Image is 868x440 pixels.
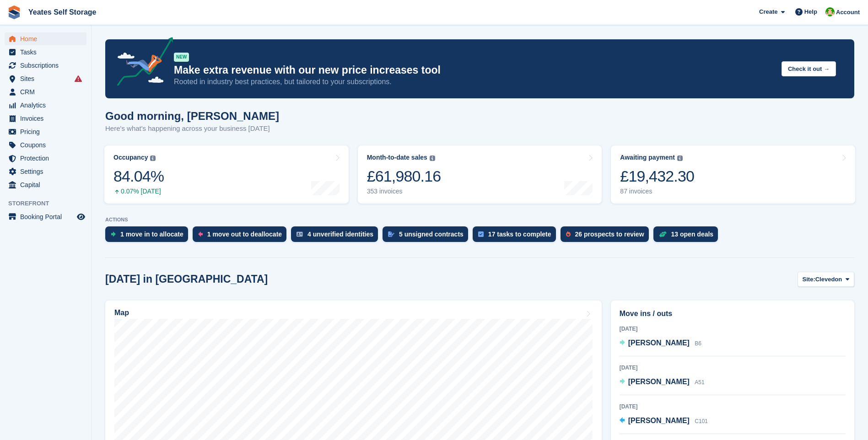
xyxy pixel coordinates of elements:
div: 5 unsigned contracts [399,231,464,238]
img: contract_signature_icon-13c848040528278c33f63329250d36e43548de30e8caae1d1a13099fd9432cc5.svg [388,231,394,237]
div: [DATE] [620,402,846,411]
i: Smart entry sync failures have occurred [75,75,82,82]
img: Angela Field [825,7,835,16]
a: 4 unverified identities [291,226,383,247]
img: move_outs_to_deallocate_icon-f764333ba52eb49d3ac5e1228854f67142a1ed5810a6f6cc68b1a99e826820c5.svg [198,231,203,237]
p: Make extra revenue with our new price increases tool [174,64,774,77]
button: Site: Clevedon [798,272,854,287]
span: A51 [695,379,704,386]
span: Subscriptions [20,59,75,72]
a: menu [5,86,86,98]
p: Rooted in industry best practices, but tailored to your subscriptions. [174,77,774,87]
div: 4 unverified identities [307,231,373,238]
span: [PERSON_NAME] [628,417,690,424]
span: Tasks [20,46,75,59]
div: Month-to-date sales [367,154,427,161]
a: menu [5,165,86,178]
img: verify_identity-adf6edd0f0f0b5bbfe63781bf79b02c33cf7c696d77639b501bdc392416b5a36.svg [297,231,303,237]
span: Settings [20,165,75,178]
a: Occupancy 84.04% 0.07% [DATE] [104,145,349,204]
div: £61,980.16 [367,167,441,186]
p: Here's what's happening across your business [DATE] [105,123,279,134]
img: icon-info-grey-7440780725fd019a000dd9b08b2336e03edf1995a4989e88bcd33f0948082b44.svg [677,156,683,161]
div: NEW [174,53,189,62]
span: Capital [20,178,75,191]
div: [DATE] [620,325,846,333]
img: task-75834270c22a3079a89374b754ae025e5fb1db73e45f91037f5363f120a921f8.svg [478,231,484,237]
a: [PERSON_NAME] C101 [620,415,708,427]
span: Invoices [20,112,75,125]
a: 26 prospects to review [561,226,653,247]
img: icon-info-grey-7440780725fd019a000dd9b08b2336e03edf1995a4989e88bcd33f0948082b44.svg [150,156,156,161]
a: Awaiting payment £19,432.30 87 invoices [611,145,855,204]
span: Coupons [20,139,75,151]
img: prospect-51fa495bee0391a8d652442698ab0144808aea92771e9ea1ae160a38d050c398.svg [566,231,571,237]
span: Storefront [8,199,91,208]
span: Analytics [20,99,75,112]
a: menu [5,72,86,85]
a: menu [5,99,86,112]
span: Help [804,7,817,16]
div: 1 move in to allocate [120,231,183,238]
a: 1 move in to allocate [105,226,193,247]
div: 0.07% [DATE] [113,188,164,195]
a: Yeates Self Storage [25,5,100,20]
a: Month-to-date sales £61,980.16 353 invoices [358,145,602,204]
div: 1 move out to deallocate [207,231,282,238]
img: price-adjustments-announcement-icon-8257ccfd72463d97f412b2fc003d46551f7dbcb40ab6d574587a9cd5c0d94... [109,37,173,89]
a: menu [5,59,86,72]
span: Sites [20,72,75,85]
img: move_ins_to_allocate_icon-fdf77a2bb77ea45bf5b3d319d69a93e2d87916cf1d5bf7949dd705db3b84f3ca.svg [111,231,116,237]
h2: Move ins / outs [620,308,846,319]
span: CRM [20,86,75,98]
a: 5 unsigned contracts [383,226,473,247]
button: Check it out → [782,61,836,76]
a: Preview store [75,211,86,222]
span: Booking Portal [20,210,75,223]
span: Protection [20,152,75,165]
div: 26 prospects to review [575,231,644,238]
h1: Good morning, [PERSON_NAME] [105,110,279,122]
img: deal-1b604bf984904fb50ccaf53a9ad4b4a5d6e5aea283cecdc64d6e3604feb123c2.svg [659,231,667,237]
img: icon-info-grey-7440780725fd019a000dd9b08b2336e03edf1995a4989e88bcd33f0948082b44.svg [430,156,435,161]
a: menu [5,152,86,165]
img: stora-icon-8386f47178a22dfd0bd8f6a31ec36ba5ce8667c1dd55bd0f319d3a0aa187defe.svg [7,5,21,19]
a: menu [5,112,86,125]
a: menu [5,210,86,223]
span: Account [836,8,860,17]
a: menu [5,139,86,151]
span: C101 [695,418,708,424]
div: £19,432.30 [620,167,694,186]
div: 353 invoices [367,188,441,195]
a: 17 tasks to complete [473,226,561,247]
span: [PERSON_NAME] [628,378,690,386]
a: 13 open deals [653,226,723,247]
span: Clevedon [815,275,842,284]
a: menu [5,125,86,138]
div: 17 tasks to complete [488,231,551,238]
a: [PERSON_NAME] B6 [620,338,701,349]
a: [PERSON_NAME] A51 [620,376,705,388]
a: menu [5,46,86,59]
span: Site: [803,275,815,284]
a: menu [5,32,86,45]
span: Home [20,32,75,45]
div: Awaiting payment [620,154,675,161]
div: 87 invoices [620,188,694,195]
h2: [DATE] in [GEOGRAPHIC_DATA] [105,273,268,285]
a: menu [5,178,86,191]
span: [PERSON_NAME] [628,339,690,347]
p: ACTIONS [105,217,854,223]
span: Create [759,7,777,16]
div: Occupancy [113,154,148,161]
div: 84.04% [113,167,164,186]
h2: Map [114,309,129,317]
span: Pricing [20,125,75,138]
a: 1 move out to deallocate [193,226,291,247]
div: [DATE] [620,364,846,372]
span: B6 [695,340,701,347]
div: 13 open deals [671,231,714,238]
